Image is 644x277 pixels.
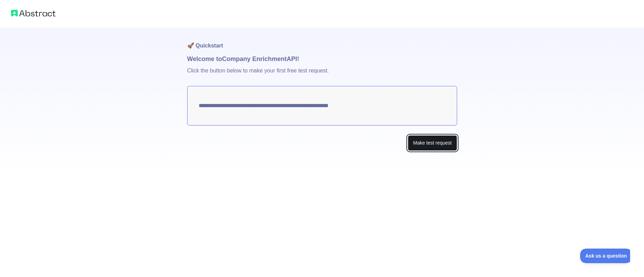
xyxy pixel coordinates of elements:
[580,249,630,263] iframe: Toggle Customer Support
[187,28,457,54] h1: 🚀 Quickstart
[187,54,457,64] h1: Welcome to Company Enrichment API!
[187,64,457,86] p: Click the button below to make your first free test request.
[11,8,56,18] img: Abstract logo
[408,135,457,151] button: Make test request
